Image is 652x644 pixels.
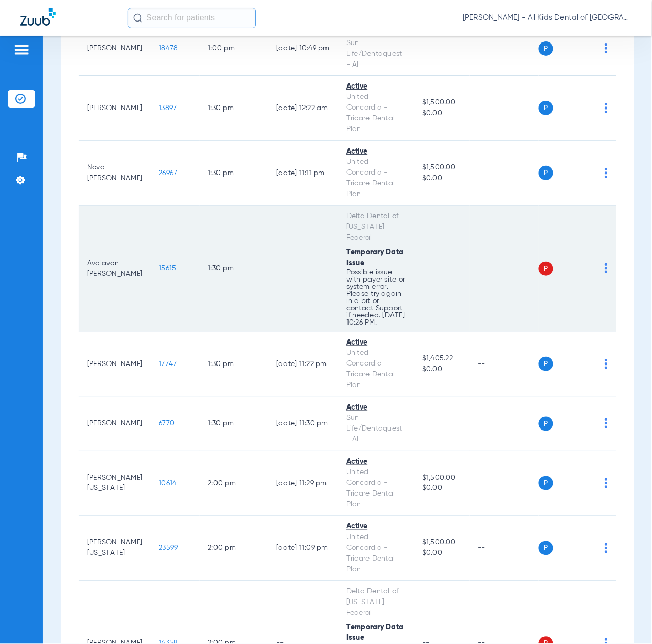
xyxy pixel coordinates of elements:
[159,45,178,52] span: 18478
[539,476,553,490] span: P
[422,173,461,184] span: $0.00
[346,92,406,135] div: United Concordia - Tricare Dental Plan
[200,397,268,451] td: 1:30 PM
[346,587,406,619] div: Delta Dental of [US_STATE] Federal
[422,420,430,427] span: --
[346,249,404,267] span: Temporary Data Issue
[268,22,338,76] td: [DATE] 10:49 PM
[470,516,539,581] td: --
[470,397,539,451] td: --
[346,467,406,510] div: United Concordia - Tricare Dental Plan
[601,595,652,644] iframe: Chat Widget
[346,146,406,157] div: Active
[159,480,177,487] span: 10614
[20,8,56,26] img: Zuub Logo
[346,211,406,244] div: Delta Dental of [US_STATE] Federal
[539,101,553,115] span: P
[79,451,150,516] td: [PERSON_NAME][US_STATE]
[159,265,176,272] span: 15615
[200,206,268,332] td: 1:30 PM
[605,359,608,369] img: group-dot-blue.svg
[605,418,608,428] img: group-dot-blue.svg
[346,522,406,532] div: Active
[268,141,338,206] td: [DATE] 11:11 PM
[422,483,461,494] span: $0.00
[346,457,406,467] div: Active
[79,76,150,141] td: [PERSON_NAME]
[79,22,150,76] td: [PERSON_NAME]
[346,348,406,391] div: United Concordia - Tricare Dental Plan
[470,22,539,76] td: --
[159,169,177,177] span: 26967
[346,81,406,92] div: Active
[346,532,406,575] div: United Concordia - Tricare Dental Plan
[539,166,553,180] span: P
[346,402,406,413] div: Active
[605,103,608,113] img: group-dot-blue.svg
[346,624,404,642] span: Temporary Data Issue
[200,516,268,581] td: 2:00 PM
[470,332,539,397] td: --
[470,76,539,141] td: --
[422,45,430,52] span: --
[268,76,338,141] td: [DATE] 12:22 AM
[422,538,461,548] span: $1,500.00
[79,397,150,451] td: [PERSON_NAME]
[268,397,338,451] td: [DATE] 11:30 PM
[79,141,150,206] td: Nova [PERSON_NAME]
[79,332,150,397] td: [PERSON_NAME]
[268,206,338,332] td: --
[422,364,461,375] span: $0.00
[79,206,150,332] td: Avalavon [PERSON_NAME]
[539,262,553,276] span: P
[200,141,268,206] td: 1:30 PM
[200,451,268,516] td: 2:00 PM
[13,44,30,56] img: hamburger-icon
[346,337,406,348] div: Active
[133,13,142,23] img: Search Icon
[159,104,177,112] span: 13897
[470,451,539,516] td: --
[605,263,608,273] img: group-dot-blue.svg
[346,38,406,70] div: Sun Life/Dentaquest - AI
[200,22,268,76] td: 1:00 PM
[422,353,461,364] span: $1,405.22
[463,13,632,23] span: [PERSON_NAME] - All Kids Dental of [GEOGRAPHIC_DATA]
[605,43,608,53] img: group-dot-blue.svg
[539,357,553,371] span: P
[268,451,338,516] td: [DATE] 11:29 PM
[159,545,178,552] span: 23599
[539,541,553,555] span: P
[268,332,338,397] td: [DATE] 11:22 PM
[79,516,150,581] td: [PERSON_NAME][US_STATE]
[268,516,338,581] td: [DATE] 11:09 PM
[159,420,175,427] span: 6770
[470,141,539,206] td: --
[200,76,268,141] td: 1:30 PM
[346,157,406,200] div: United Concordia - Tricare Dental Plan
[422,162,461,173] span: $1,500.00
[605,168,608,178] img: group-dot-blue.svg
[200,332,268,397] td: 1:30 PM
[605,543,608,553] img: group-dot-blue.svg
[422,97,461,108] span: $1,500.00
[346,269,406,326] p: Possible issue with payer site or system error. Please try again in a bit or contact Support if n...
[128,8,256,28] input: Search for patients
[539,417,553,431] span: P
[470,206,539,332] td: --
[422,548,461,559] span: $0.00
[159,360,177,368] span: 17747
[422,265,430,272] span: --
[539,41,553,56] span: P
[605,478,608,488] img: group-dot-blue.svg
[346,413,406,445] div: Sun Life/Dentaquest - AI
[422,108,461,119] span: $0.00
[422,473,461,483] span: $1,500.00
